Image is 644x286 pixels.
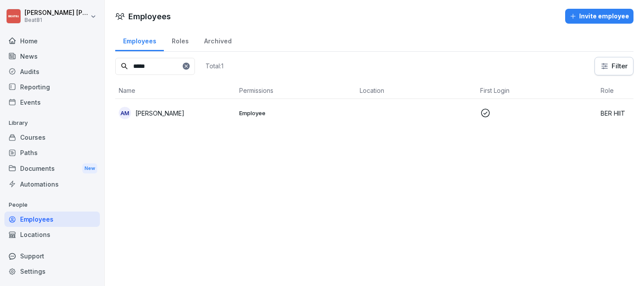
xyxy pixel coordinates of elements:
[4,212,100,227] a: Employees
[115,29,164,51] a: Employees
[4,145,100,160] a: Paths
[25,17,88,23] p: Beat81
[4,130,100,145] a: Courses
[205,62,223,70] p: Total: 1
[565,9,633,24] button: Invite employee
[4,177,100,192] a: Automations
[356,82,477,99] th: Location
[4,116,100,130] p: Library
[135,109,184,118] p: [PERSON_NAME]
[4,49,100,64] a: News
[4,227,100,242] a: Locations
[4,248,100,264] div: Support
[115,82,236,99] th: Name
[4,160,100,177] div: Documents
[4,64,100,79] a: Audits
[119,107,131,119] div: AM
[477,82,597,99] th: First Login
[4,33,100,49] a: Home
[82,163,97,173] div: New
[128,11,171,22] h1: Employees
[4,264,100,279] a: Settings
[4,79,100,95] a: Reporting
[164,29,196,51] a: Roles
[570,11,629,21] div: Invite employee
[4,160,100,177] a: DocumentsNew
[595,57,633,75] button: Filter
[600,62,628,71] div: Filter
[236,82,356,99] th: Permissions
[239,109,353,117] p: Employee
[4,95,100,110] a: Events
[4,198,100,212] p: People
[25,9,88,17] p: [PERSON_NAME] [PERSON_NAME]
[196,29,239,51] a: Archived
